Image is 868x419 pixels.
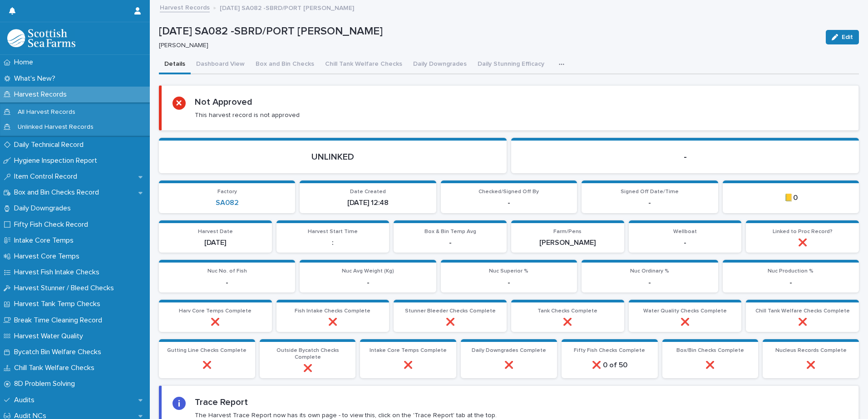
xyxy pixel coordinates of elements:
span: Harvest Start Time [308,229,358,234]
p: ❌ [282,318,384,326]
h2: Trace Report [195,397,248,408]
p: UNLINKED [170,151,496,162]
span: Tank Checks Complete [538,308,597,314]
span: Harvest Date [198,229,233,234]
span: Nuc No. of Fish [207,268,247,274]
span: Daily Downgrades Complete [472,348,546,353]
p: [DATE] [164,239,266,247]
button: Edit [826,30,859,44]
p: Bycatch Bin Welfare Checks [10,348,108,356]
p: - [446,199,572,207]
span: Water Quality Checks Complete [643,308,727,314]
span: Outside Bycatch Checks Complete [276,348,339,360]
a: SA082 [216,199,239,207]
span: Box/Bin Checks Complete [676,348,744,353]
span: Nuc Superior % [489,268,528,274]
p: This harvest record is not approved [195,111,300,119]
span: Intake Core Temps Complete [370,348,447,353]
p: ❌ 0 of 50 [567,361,652,370]
span: Box & Bin Temp Avg [424,229,476,234]
p: [PERSON_NAME] [159,42,815,49]
span: Fifty Fish Checks Complete [574,348,645,353]
p: Harvest Stunner / Bleed Checks [10,284,121,292]
p: - [399,239,501,247]
p: - [587,278,712,287]
p: ❌ [668,361,753,370]
p: ❌ [399,318,501,326]
p: Break Time Cleaning Record [10,316,109,325]
span: Linked to Proc Record? [773,229,833,234]
p: ❌ [164,361,250,370]
p: Unlinked Harvest Records [10,123,101,131]
p: ❌ [517,318,619,326]
p: [PERSON_NAME] [517,239,619,247]
span: Factory [217,189,237,195]
p: ❌ [164,318,266,326]
img: mMrefqRFQpe26GRNOUkG [7,29,75,47]
span: Chill Tank Welfare Checks Complete [755,308,850,314]
button: Daily Downgrades [408,55,472,74]
span: Nuc Production % [768,268,814,274]
p: : [282,239,384,247]
p: ❌ [265,364,350,373]
span: Edit [842,34,853,40]
p: - [446,278,572,287]
p: [DATE] SA082 -SBRD/PORT [PERSON_NAME] [159,25,819,38]
p: What's New? [10,74,63,83]
span: Date Created [350,189,386,195]
p: Daily Technical Record [10,141,91,149]
p: ❌ [634,318,736,326]
p: Chill Tank Welfare Checks [10,364,102,372]
p: Harvest Fish Intake Checks [10,268,107,277]
p: Intake Core Temps [10,236,81,245]
p: - [728,278,853,287]
span: Nuc Ordinary % [630,268,669,274]
span: Nuc Avg Weight (Kg) [342,268,394,274]
p: ❌ [751,239,853,247]
p: Item Control Record [10,172,84,181]
span: Nucleus Records Complete [775,348,847,353]
p: Harvest Tank Temp Checks [10,300,108,308]
p: ❌ [768,361,853,370]
p: - [305,278,430,287]
p: - [164,278,290,287]
h2: Not Approved [195,97,252,107]
p: Home [10,58,40,67]
button: Details [159,55,191,74]
p: Fifty Fish Check Record [10,220,95,229]
span: Gutting Line Checks Complete [167,348,247,353]
p: Audits [10,396,42,404]
span: Fish Intake Checks Complete [295,308,370,314]
p: 📒0 [728,194,853,202]
p: - [522,151,848,162]
span: Farm/Pens [553,229,582,234]
p: Harvest Records [10,90,74,99]
p: - [587,199,712,207]
span: Stunner Bleeder Checks Complete [405,308,496,314]
p: 8D Problem Solving [10,380,82,388]
p: ❌ [365,361,451,370]
button: Dashboard View [191,55,250,74]
p: [DATE] SA082 -SBRD/PORT [PERSON_NAME] [220,2,354,12]
span: Checked/Signed Off By [478,189,539,195]
p: - [634,239,736,247]
p: Harvest Core Temps [10,252,87,261]
button: Daily Stunning Efficacy [472,55,550,74]
a: Harvest Records [160,2,210,12]
button: Box and Bin Checks [250,55,320,74]
p: All Harvest Records [10,108,83,116]
p: ❌ [751,318,853,326]
span: Signed Off Date/Time [621,189,679,195]
p: Daily Downgrades [10,204,78,213]
span: Harv Core Temps Complete [179,308,252,314]
p: [DATE] 12:48 [305,199,430,207]
p: Box and Bin Checks Record [10,188,106,197]
p: Harvest Water Quality [10,332,90,341]
span: Wellboat [673,229,697,234]
button: Chill Tank Welfare Checks [320,55,408,74]
p: Hygiene Inspection Report [10,156,104,165]
p: ❌ [466,361,552,370]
